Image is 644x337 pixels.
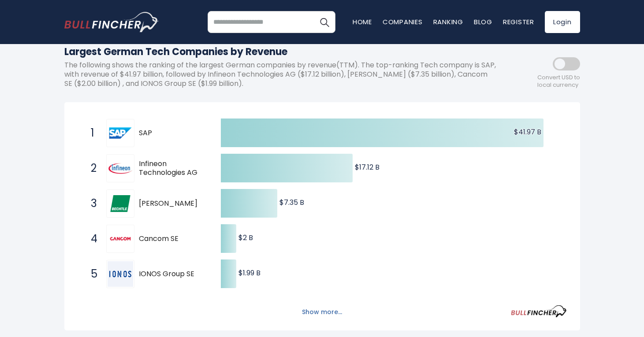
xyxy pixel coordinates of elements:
[139,270,205,279] span: IONOS Group SE
[86,196,95,211] span: 3
[108,191,133,216] img: Bechtle AG
[355,162,380,172] text: $17.12 B
[279,197,304,207] text: $7.35 B
[108,226,133,252] img: Cancom SE
[108,156,133,181] img: Infineon Technologies AG
[86,231,95,246] span: 4
[474,17,492,26] a: Blog
[64,12,159,32] img: bullfincher logo
[545,11,580,33] a: Login
[353,17,372,26] a: Home
[297,305,347,319] button: Show more...
[64,44,501,59] h1: Largest German Tech Companies by Revenue
[108,261,133,287] img: IONOS Group SE
[383,17,423,26] a: Companies
[537,74,580,89] span: Convert USD to local currency
[139,129,205,138] span: SAP
[86,126,95,141] span: 1
[514,127,541,137] text: $41.97 B
[238,233,253,243] text: $2 B
[433,17,463,26] a: Ranking
[503,17,534,26] a: Register
[64,12,159,32] a: Go to homepage
[86,161,95,176] span: 2
[139,234,205,244] span: Cancom SE
[86,267,95,281] span: 5
[313,11,335,33] button: Search
[64,61,501,88] p: The following shows the ranking of the largest German companies by revenue(TTM). The top-ranking ...
[238,268,261,278] text: $1.99 B
[139,159,205,178] span: Infineon Technologies AG
[139,199,205,208] span: [PERSON_NAME]
[108,120,133,146] img: SAP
